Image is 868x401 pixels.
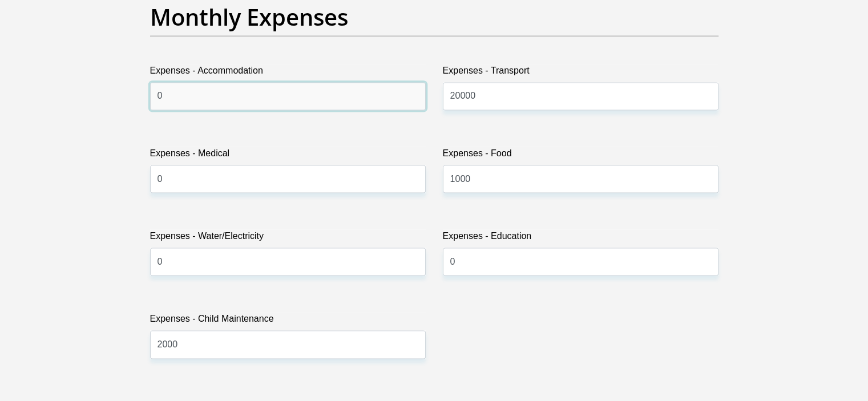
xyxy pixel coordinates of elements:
label: Expenses - Transport [443,64,718,82]
label: Expenses - Medical [150,147,426,165]
label: Expenses - Water/Electricity [150,229,426,248]
h2: Monthly Expenses [150,3,718,31]
label: Expenses - Accommodation [150,64,426,82]
input: Expenses - Transport [443,82,718,110]
input: Expenses - Accommodation [150,82,426,110]
label: Expenses - Child Maintenance [150,312,426,330]
input: Expenses - Medical [150,165,426,193]
input: Expenses - Water/Electricity [150,248,426,276]
label: Expenses - Education [443,229,718,248]
input: Expenses - Food [443,165,718,193]
input: Expenses - Education [443,248,718,276]
label: Expenses - Food [443,147,718,165]
input: Expenses - Child Maintenance [150,330,426,358]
